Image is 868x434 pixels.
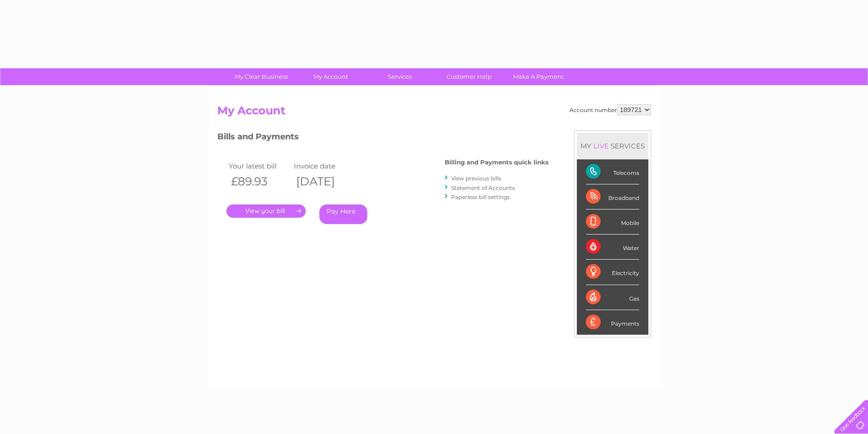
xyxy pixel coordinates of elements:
div: Electricity [586,260,639,285]
a: View previous bills [451,175,501,182]
a: Services [362,68,437,85]
a: . [226,204,306,218]
a: My Account [293,68,368,85]
a: Pay Here [319,204,367,224]
th: £89.93 [226,172,292,191]
a: Statement of Accounts [451,184,515,191]
div: Account number [570,104,651,115]
div: Payments [586,310,639,335]
a: Customer Help [431,68,507,85]
h3: Bills and Payments [217,130,549,146]
td: Invoice date [292,160,357,172]
div: MY SERVICES [577,133,648,159]
div: Telecoms [586,159,639,184]
th: [DATE] [292,172,357,191]
a: Make A Payment [501,68,576,85]
div: Water [586,235,639,260]
h4: Billing and Payments quick links [445,159,549,166]
td: Your latest bill [226,160,292,172]
div: Broadband [586,184,639,209]
div: LIVE [591,142,611,150]
a: Paperless bill settings [451,194,510,200]
a: My Clear Business [224,68,299,85]
div: Gas [586,285,639,310]
h2: My Account [217,104,651,122]
div: Mobile [586,209,639,235]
